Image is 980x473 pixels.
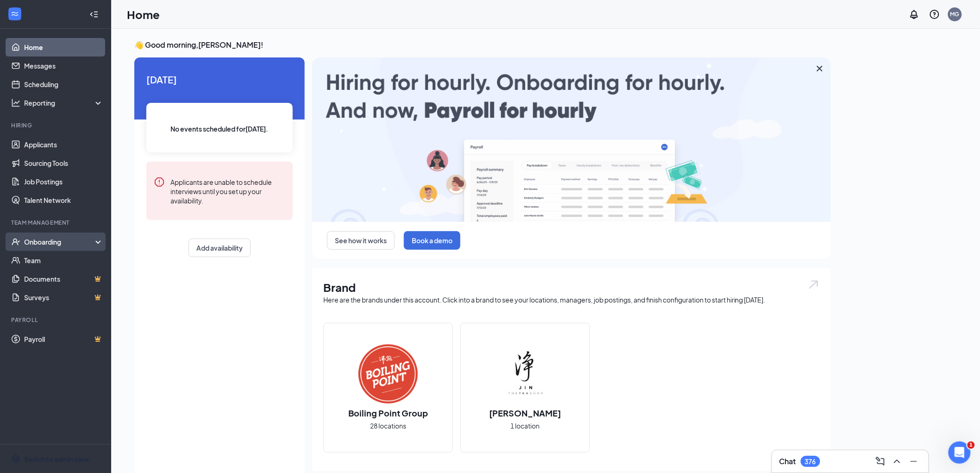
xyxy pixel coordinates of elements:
div: Team Management [11,219,101,227]
svg: QuestionInfo [929,9,940,20]
svg: Settings [11,454,20,464]
svg: WorkstreamLogo [10,9,19,19]
img: Boiling Point Group [358,344,418,404]
h2: [PERSON_NAME] [480,407,571,419]
button: Add availability [188,239,251,257]
a: Messages [24,57,103,75]
div: MG [950,10,960,18]
button: Minimize [906,454,921,469]
a: DocumentsCrown [24,270,103,288]
svg: Collapse [89,10,99,19]
a: Team [24,251,103,270]
a: Sourcing Tools [24,154,103,172]
button: ChevronUp [890,454,905,469]
span: [DATE] [146,72,293,87]
a: SurveysCrown [24,288,103,307]
div: Switch to admin view [24,454,89,464]
h3: 👋 Good morning, [PERSON_NAME] ! [134,40,831,50]
div: Applicants are unable to schedule interviews until you set up your availability. [170,177,285,205]
svg: Analysis [11,98,20,107]
img: Jin Teashop [496,344,555,404]
div: Hiring [11,121,101,129]
svg: Error [154,177,165,188]
h3: Chat [779,456,796,467]
div: Here are the brands under this account. Click into a brand to see your locations, managers, job p... [323,295,820,304]
h1: Home [127,6,160,22]
button: ComposeMessage [873,454,888,469]
a: Job Postings [24,172,103,191]
button: See how it works [327,231,395,250]
svg: Cross [814,63,825,74]
div: 376 [805,458,816,466]
span: 1 [967,441,975,449]
span: 1 location [511,421,540,431]
svg: Minimize [908,456,919,467]
img: payroll-large.gif [312,57,831,222]
a: Talent Network [24,191,103,209]
svg: ChevronUp [892,456,903,467]
div: Onboarding [24,237,95,246]
svg: UserCheck [11,237,20,246]
div: Payroll [11,316,101,324]
div: Reporting [24,98,104,107]
button: Book a demo [404,231,460,250]
span: No events scheduled for [DATE] . [171,124,269,134]
a: Scheduling [24,75,103,94]
svg: Notifications [909,9,920,20]
a: Applicants [24,135,103,154]
svg: ComposeMessage [875,456,886,467]
h2: Boiling Point Group [339,407,437,419]
h1: Brand [323,279,820,295]
a: Home [24,38,103,57]
img: open.6027fd2a22e1237b5b06.svg [808,279,820,290]
iframe: Intercom live chat [949,441,971,464]
span: 28 locations [370,421,406,431]
a: PayrollCrown [24,330,103,348]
